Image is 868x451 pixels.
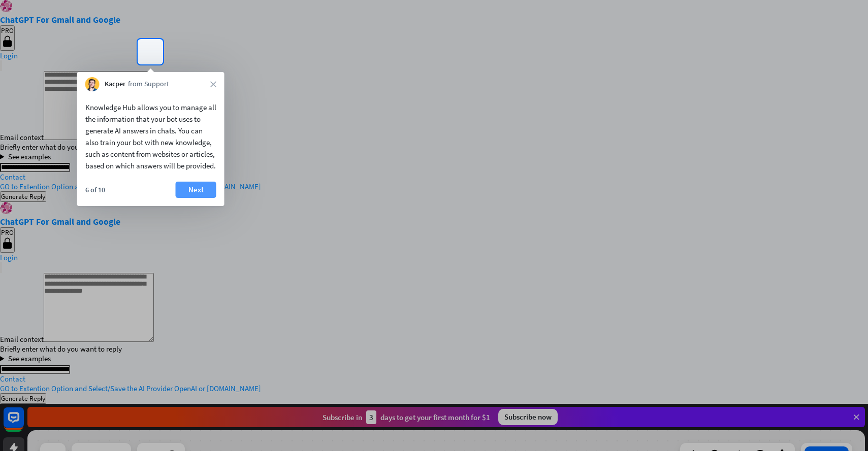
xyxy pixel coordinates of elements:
[128,79,169,89] span: from Support
[210,81,216,87] i: close
[8,4,39,34] button: Open LiveChat chat widget
[85,185,105,194] div: 6 of 10
[105,79,125,89] span: Kacper
[85,101,216,171] div: Knowledge Hub allows you to manage all the information that your bot uses to generate AI answers ...
[176,182,216,198] button: Next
